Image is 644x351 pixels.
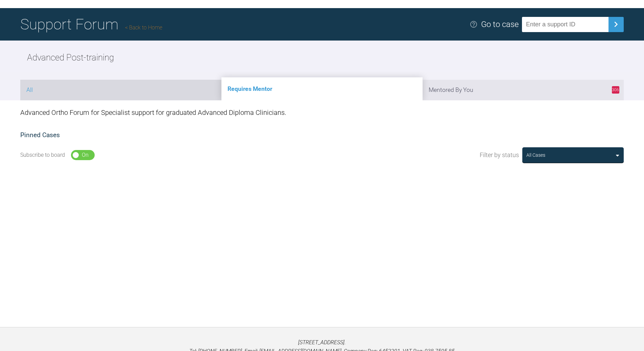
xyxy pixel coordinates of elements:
div: Go to case [481,18,519,31]
h1: Support Forum [20,12,162,36]
span: Filter by status [480,150,519,160]
img: help.e70b9f3d.svg [470,20,478,28]
li: Requires Mentor [221,77,423,100]
h2: Advanced Post-training [27,51,114,65]
div: Advanced Ortho Forum for Specialist support for graduated Advanced Diploma Clinicians. [20,100,624,125]
div: Subscribe to board [20,151,65,159]
li: Mentored By You [423,80,624,100]
span: 306 [612,86,619,94]
input: Enter a support ID [522,17,609,32]
h2: Pinned Cases [20,130,624,141]
div: All Cases [526,151,545,159]
img: chevronRight.28bd32b0.svg [611,19,621,30]
div: On [82,151,89,159]
a: Back to Home [125,24,162,31]
li: All [20,80,221,100]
